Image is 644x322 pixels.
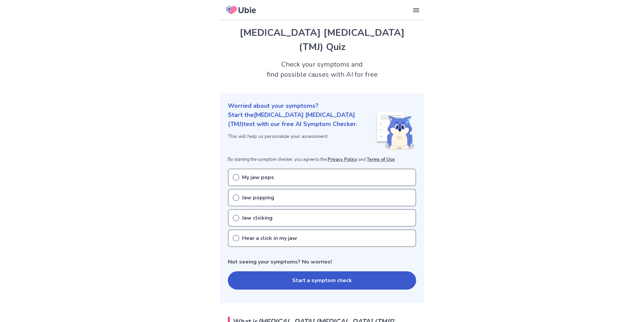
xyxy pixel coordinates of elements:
button: Start a symptom check [228,271,416,290]
p: Worried about your symptoms? [228,101,416,110]
h1: [MEDICAL_DATA] [MEDICAL_DATA] (TMJ) Quiz [228,26,416,54]
img: Shiba [376,112,415,150]
h2: Check your symptoms and find possible causes with AI for free [220,59,424,80]
p: Start the [MEDICAL_DATA] [MEDICAL_DATA] (TMJ) test with our free AI Symptom Checker. [228,110,376,129]
p: Hear a click in my jaw [242,234,297,242]
a: Terms of Use [367,156,395,163]
p: This will help us personalize your assessment. [228,133,376,140]
p: Jaw popping [242,194,274,202]
a: Privacy Policy [328,156,357,163]
p: By starting the symptom checker, you agree to the and [228,156,416,163]
p: Jaw clicking [242,214,272,222]
p: My jaw pops [242,173,274,181]
p: Not seeing your symptoms? No worries! [228,258,416,266]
